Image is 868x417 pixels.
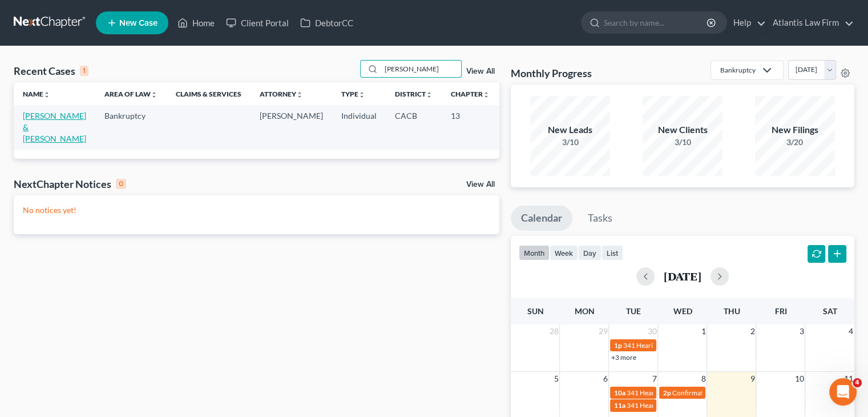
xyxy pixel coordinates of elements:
div: Recent Cases [14,64,88,78]
iframe: Intercom live chat [829,378,857,406]
div: 0 [116,179,126,189]
h3: Monthly Progress [511,66,592,80]
span: Mon [574,306,594,316]
span: 6 [601,372,608,386]
div: 3/10 [643,137,722,148]
input: Search by name... [604,12,708,33]
span: 2 [749,324,756,338]
span: 28 [548,324,559,338]
span: 30 [646,324,657,338]
button: day [578,245,601,260]
i: unfold_more [43,91,50,98]
span: 29 [597,324,608,338]
i: unfold_more [151,91,158,98]
span: Wed [673,306,692,316]
a: View All [466,67,495,75]
td: CACB [386,105,442,149]
button: week [550,245,578,260]
a: Typeunfold_more [341,90,365,98]
button: month [519,245,550,260]
span: 341 Hearing for [PERSON_NAME] [626,388,728,397]
span: Thu [723,306,740,316]
td: [PERSON_NAME] [251,105,332,149]
span: 341 Hearing for [PERSON_NAME] & [PERSON_NAME] [626,401,789,410]
div: New Filings [755,123,835,137]
a: DebtorCC [294,13,359,33]
span: 1p [613,341,621,350]
i: unfold_more [296,91,303,98]
a: Area of Lawunfold_more [104,90,158,98]
span: 4 [853,378,862,387]
span: New Case [119,19,158,27]
a: Client Portal [220,13,294,33]
td: Bankruptcy [95,105,167,149]
span: Sat [822,306,837,316]
span: 9 [749,372,756,386]
i: unfold_more [358,91,365,98]
div: Bankruptcy [720,65,756,75]
span: 1 [700,324,706,338]
th: Claims & Services [167,82,251,105]
span: 3 [798,324,805,338]
a: Tasks [578,206,623,231]
div: New Leads [530,123,610,137]
span: 7 [651,372,657,386]
i: unfold_more [483,91,490,98]
input: Search by name... [381,61,461,77]
span: 2p [663,388,671,397]
a: Attorneyunfold_more [260,90,303,98]
span: Tue [626,306,641,316]
span: 11a [613,401,625,410]
p: No notices yet! [23,205,490,216]
span: 5 [552,372,559,386]
span: 11 [843,372,854,386]
td: 13 [442,105,499,149]
span: 341 Hearing for [PERSON_NAME] [623,341,725,350]
td: Individual [332,105,386,149]
span: 8 [700,372,706,386]
a: +3 more [611,353,636,362]
span: Confirmation Date for [PERSON_NAME] [672,388,793,397]
span: 10 [793,372,805,386]
a: View All [466,181,495,189]
span: 10a [613,388,625,397]
a: Districtunfold_more [395,90,433,98]
div: 3/10 [530,137,610,148]
div: 1 [80,66,88,76]
div: New Clients [643,123,722,137]
a: Help [728,13,766,33]
a: Nameunfold_more [23,90,50,98]
a: Calendar [511,206,572,231]
button: list [601,245,623,260]
span: 4 [847,324,854,338]
a: Chapterunfold_more [451,90,490,98]
a: Atlantis Law Firm [767,13,854,33]
h2: [DATE] [664,270,701,282]
div: NextChapter Notices [14,177,126,191]
a: [PERSON_NAME] & [PERSON_NAME] [23,111,86,143]
div: 3/20 [755,137,835,148]
i: unfold_more [426,91,433,98]
a: Home [172,13,220,33]
span: Fri [774,306,786,316]
span: Sun [527,306,543,316]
